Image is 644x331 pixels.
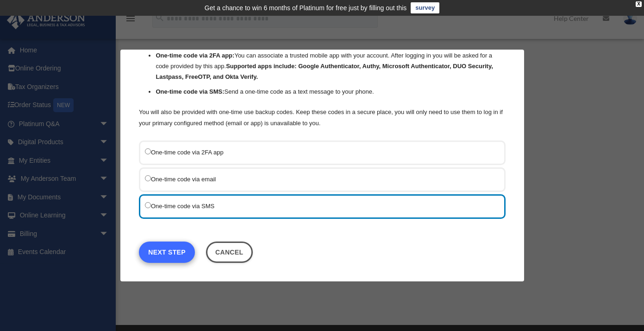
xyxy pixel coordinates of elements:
label: One-time code via SMS [145,200,490,212]
input: One-time code via SMS [145,202,151,208]
a: Next Step [139,242,195,263]
div: Get a chance to win 6 months of Platinum for free just by filling out this [205,2,407,13]
li: You can associate a trusted mobile app with your account. After logging in you will be asked for ... [156,51,506,82]
label: One-time code via email [145,173,490,185]
strong: One-time code via SMS: [156,88,224,95]
label: One-time code via 2FA app [145,146,490,158]
strong: One-time code via 2FA app: [156,52,234,59]
p: You will also be provided with one-time use backup codes. Keep these codes in a secure place, you... [139,107,506,129]
input: One-time code via email [145,175,151,181]
li: Send a one-time code as a text message to your phone. [156,87,506,97]
div: close [636,1,642,7]
a: survey [411,2,439,13]
strong: Supported apps include: Google Authenticator, Authy, Microsoft Authenticator, DUO Security, Lastp... [156,63,493,80]
input: One-time code via 2FA app [145,148,151,154]
button: Close this dialog window [206,242,252,263]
